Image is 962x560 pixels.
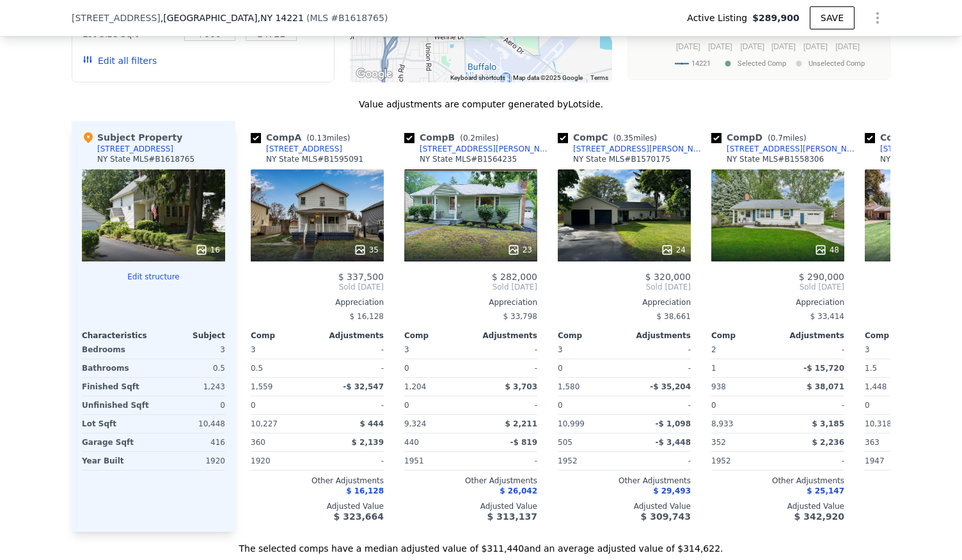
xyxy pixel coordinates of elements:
div: Comp A [251,131,355,144]
span: $ 33,798 [503,312,537,321]
div: - [473,396,537,414]
div: Adjusted Value [404,501,537,511]
span: 1,580 [558,382,580,391]
span: $ 323,664 [334,511,384,522]
text: [DATE] [676,42,700,51]
div: - [473,341,537,359]
div: Comp [404,331,471,341]
span: Map data ©2025 Google [513,74,583,81]
span: ( miles) [762,134,811,143]
text: Unselected Comp [808,59,865,68]
span: 0 [558,401,563,410]
span: [STREET_ADDRESS] [72,12,161,24]
span: $ 3,185 [812,419,844,428]
div: Subject Property [82,131,182,144]
div: Other Adjustments [558,476,691,486]
div: 1952 [558,452,622,470]
button: Edit all filters [83,54,157,67]
div: [STREET_ADDRESS] [266,144,342,154]
span: MLS [310,13,328,23]
div: Lot Sqft [82,415,151,433]
span: 3 [558,345,563,354]
div: 0.5 [156,359,225,377]
div: 1 [711,359,775,377]
span: 2 [711,345,716,354]
span: $289,900 [752,12,800,24]
span: $ 290,000 [799,272,844,282]
span: 363 [865,438,879,447]
span: 0 [251,401,256,410]
div: 1920 [156,452,225,470]
button: Edit structure [82,272,225,282]
span: $ 29,493 [653,486,691,495]
div: 0.5 [251,359,315,377]
div: 0 [558,359,622,377]
div: 1.5 [865,359,929,377]
span: 352 [711,438,726,447]
span: , NY 14221 [257,13,303,23]
text: [DATE] [708,42,732,51]
div: 0 [404,359,468,377]
span: Sold [DATE] [558,282,691,292]
text: Selected Comp [737,59,786,68]
span: $ 2,236 [812,438,844,447]
span: 0.35 [616,134,633,143]
span: Active Listing [687,12,752,24]
a: [STREET_ADDRESS][PERSON_NAME] [558,144,706,154]
button: Show Options [865,5,890,31]
div: - [780,341,844,359]
span: 938 [711,382,726,391]
button: SAVE [810,6,855,29]
div: 1951 [404,452,468,470]
span: 3 [865,345,870,354]
span: 1,204 [404,382,426,391]
div: [STREET_ADDRESS][PERSON_NAME] [420,144,553,154]
div: - [320,341,384,359]
div: Subject [154,331,225,341]
span: 505 [558,438,572,447]
div: - [627,341,691,359]
div: Appreciation [251,297,384,307]
span: 3 [251,345,256,354]
button: Keyboard shortcuts [450,74,505,82]
div: Appreciation [558,297,691,307]
span: 10,227 [251,419,278,428]
span: 360 [251,438,265,447]
div: [STREET_ADDRESS] [97,144,173,154]
div: - [320,359,384,377]
div: 24 [661,244,686,256]
span: -$ 35,204 [650,382,691,391]
div: 23 [507,244,532,256]
div: The selected comps have a median adjusted value of $311,440 and an average adjusted value of $314... [72,532,890,555]
div: Other Adjustments [404,476,537,486]
div: NY State MLS # B1570175 [573,154,670,164]
div: ( ) [306,12,388,24]
div: NY State MLS # B1558306 [727,154,824,164]
div: 48 [814,244,839,256]
span: 0.13 [310,134,327,143]
div: [STREET_ADDRESS][PERSON_NAME] [573,144,706,154]
span: $ 33,414 [810,312,844,321]
div: - [320,396,384,414]
a: [STREET_ADDRESS][PERSON_NAME] [711,144,860,154]
span: $ 38,661 [657,312,691,321]
div: Unfinished Sqft [82,396,151,414]
div: - [473,452,537,470]
div: NY State MLS # B1595091 [266,154,363,164]
div: 3 [156,341,225,359]
div: Adjusted Value [251,501,384,511]
span: -$ 15,720 [803,364,844,373]
a: Open this area in Google Maps (opens a new window) [353,66,395,82]
span: $ 309,743 [641,511,691,522]
div: Comp [865,331,931,341]
span: 3 [404,345,409,354]
div: - [320,452,384,470]
div: Other Adjustments [251,476,384,486]
span: Sold [DATE] [251,282,384,292]
div: NY State MLS # B1564235 [420,154,517,164]
span: ( miles) [455,134,503,143]
span: 0 [404,401,409,410]
a: [STREET_ADDRESS][PERSON_NAME] [404,144,553,154]
div: 10,448 [156,415,225,433]
span: $ 320,000 [645,272,691,282]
